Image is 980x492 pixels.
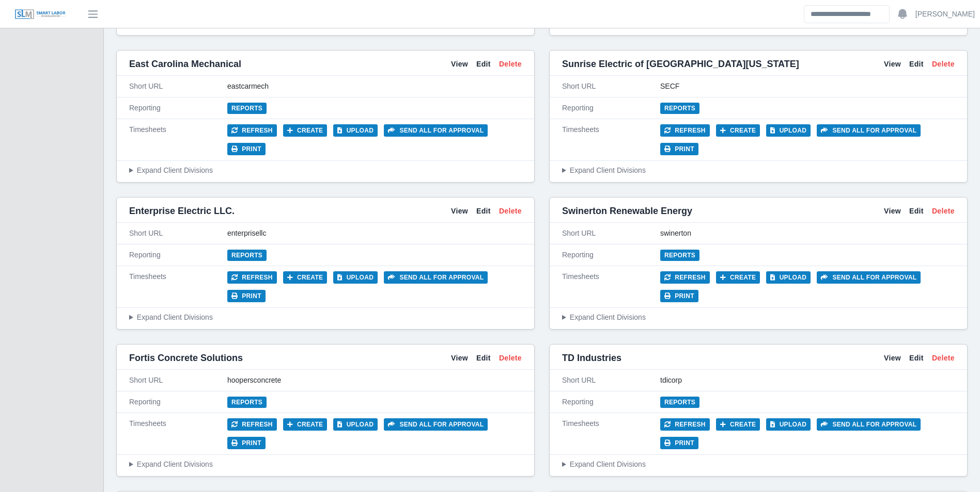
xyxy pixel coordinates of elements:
summary: Expand Client Divisions [129,165,522,176]
a: Edit [909,353,924,364]
button: Print [660,143,698,155]
summary: Expand Client Divisions [562,312,955,323]
button: Send all for approval [817,271,921,284]
button: Send all for approval [384,418,488,431]
summary: Expand Client Divisions [562,165,955,176]
div: Reporting [129,397,227,407]
button: Create [283,418,328,431]
button: Create [716,418,760,431]
img: SLM Logo [14,9,66,20]
div: enterprisellc [227,228,522,239]
a: View [884,353,901,364]
button: Upload [333,124,378,137]
div: Reporting [562,103,660,113]
a: Delete [932,353,955,364]
button: Refresh [227,271,277,284]
div: Short URL [129,228,227,239]
a: Edit [909,206,924,217]
div: Reporting [562,250,660,260]
button: Upload [766,124,811,137]
a: Edit [476,59,491,70]
button: Send all for approval [817,124,921,137]
a: Reports [660,250,699,261]
div: Short URL [129,375,227,386]
button: Print [660,290,698,302]
a: Reports [660,397,699,408]
div: Short URL [129,81,227,92]
button: Print [227,290,266,302]
span: East Carolina Mechanical [129,57,241,71]
span: Sunrise Electric of [GEOGRAPHIC_DATA][US_STATE] [562,57,799,71]
a: Delete [499,206,522,217]
div: tdicorp [660,375,955,386]
button: Create [716,271,760,284]
summary: Expand Client Divisions [562,459,955,470]
button: Upload [766,418,811,431]
button: Upload [333,418,378,431]
button: Upload [766,271,811,284]
div: eastcarmech [227,81,522,92]
div: Timesheets [129,124,227,155]
a: Edit [476,353,491,364]
a: Reports [660,103,699,114]
div: SECF [660,81,955,92]
button: Refresh [227,418,277,431]
a: Delete [932,59,955,70]
a: Reports [227,397,267,408]
div: Short URL [562,375,660,386]
span: Enterprise Electric LLC. [129,204,235,218]
div: Timesheets [562,418,660,449]
a: Reports [227,250,267,261]
button: Send all for approval [384,271,488,284]
div: Timesheets [129,418,227,449]
input: Search [804,5,890,23]
a: Reports [227,103,267,114]
button: Refresh [660,271,710,284]
button: Upload [333,271,378,284]
div: Timesheets [562,271,660,302]
div: Timesheets [129,271,227,302]
a: Delete [499,353,522,364]
div: swinerton [660,228,955,239]
div: Reporting [129,250,227,260]
button: Refresh [660,124,710,137]
button: Create [283,124,328,137]
div: Short URL [562,228,660,239]
button: Refresh [660,418,710,431]
span: TD Industries [562,351,621,365]
button: Send all for approval [817,418,921,431]
a: View [451,353,468,364]
button: Create [716,124,760,137]
button: Refresh [227,124,277,137]
div: Timesheets [562,124,660,155]
a: View [451,59,468,70]
a: Delete [932,206,955,217]
a: View [451,206,468,217]
button: Create [283,271,328,284]
button: Send all for approval [384,124,488,137]
div: Reporting [562,397,660,407]
a: View [884,206,901,217]
div: Short URL [562,81,660,92]
a: Edit [476,206,491,217]
button: Print [227,437,266,449]
div: hoopersconcrete [227,375,522,386]
button: Print [660,437,698,449]
a: View [884,59,901,70]
span: Fortis Concrete Solutions [129,351,243,365]
a: Edit [909,59,924,70]
button: Print [227,143,266,155]
summary: Expand Client Divisions [129,312,522,323]
a: [PERSON_NAME] [915,9,975,20]
div: Reporting [129,103,227,113]
summary: Expand Client Divisions [129,459,522,470]
a: Delete [499,59,522,70]
span: Swinerton Renewable Energy [562,204,692,218]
